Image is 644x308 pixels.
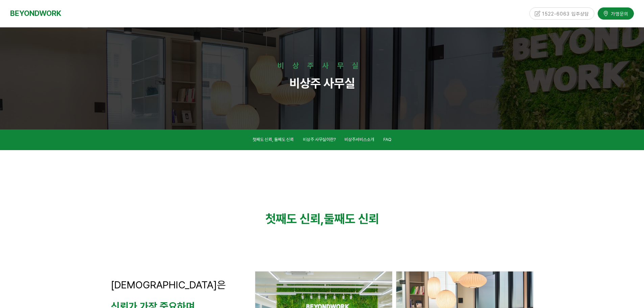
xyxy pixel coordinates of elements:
[344,137,374,142] span: 비상주서비스소개
[303,137,336,142] span: 비상주 사무실이란?
[598,7,634,19] a: 가맹문의
[303,136,336,145] a: 비상주 사무실이란?
[10,7,61,20] a: BEYONDWORK
[609,10,628,17] span: 가맹문의
[111,279,226,291] span: [DEMOGRAPHIC_DATA]은
[324,212,379,226] strong: 둘째도 신뢰
[253,137,294,142] span: 첫째도 신뢰, 둘째도 신뢰
[383,137,391,142] span: FAQ
[265,212,324,226] strong: 첫째도 신뢰,
[344,136,374,145] a: 비상주서비스소개
[383,136,391,145] a: FAQ
[253,136,294,145] a: 첫째도 신뢰, 둘째도 신뢰
[278,61,367,70] strong: 비상주사무실
[289,76,355,91] strong: 비상주 사무실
